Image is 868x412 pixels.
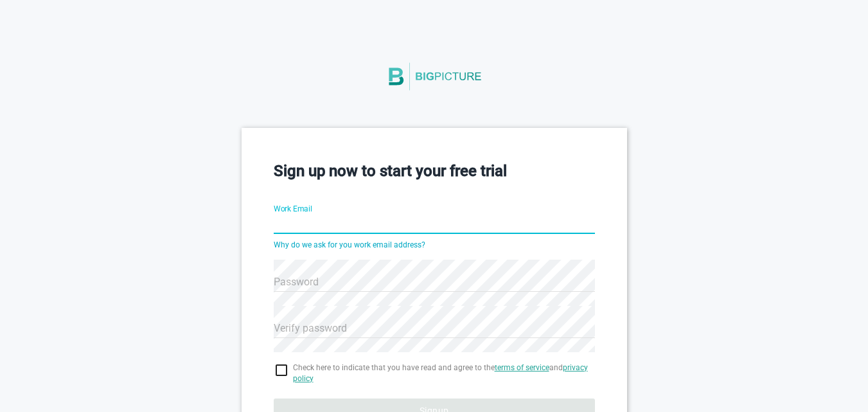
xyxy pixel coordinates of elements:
[386,49,483,103] img: BigPicture
[274,240,425,249] a: Why do we ask for you work email address?
[274,160,595,182] h3: Sign up now to start your free trial
[293,363,595,384] span: Check here to indicate that you have read and agree to the and
[293,363,588,383] a: privacy policy
[495,363,549,372] a: terms of service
